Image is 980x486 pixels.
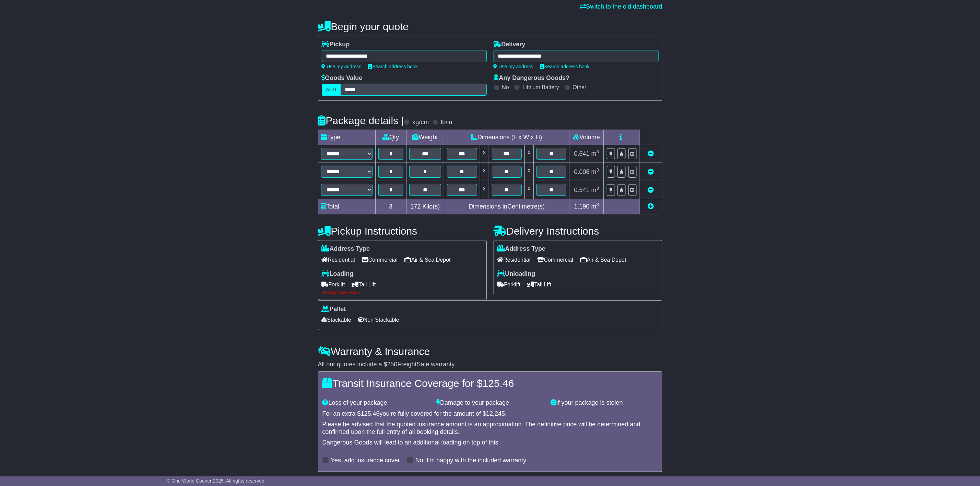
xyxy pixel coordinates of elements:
[404,254,451,265] span: Air & Sea Depot
[538,254,573,265] span: Commercial
[358,315,399,325] span: Non Stackable
[648,203,654,210] a: Add new item
[322,315,351,325] span: Stackable
[362,254,398,265] span: Commercial
[375,130,406,145] td: Qty
[591,150,599,157] span: m
[597,186,599,191] sup: 3
[480,163,489,181] td: x
[648,168,654,175] a: Remove this item
[433,399,547,407] div: Damage to your package
[322,439,658,447] div: Dangerous Goods will lead to an additional loading on top of this.
[573,84,587,91] label: Other
[480,181,489,199] td: x
[415,457,527,464] label: No, I'm happy with the included warranty
[648,187,654,193] a: Remove this item
[318,130,375,145] td: Type
[322,64,362,69] a: Use my address
[322,245,370,253] label: Address Type
[591,187,599,193] span: m
[524,163,533,181] td: x
[444,199,569,214] td: Dimensions in Centimetre(s)
[480,145,489,163] td: x
[361,410,380,417] span: 125.46
[322,74,363,82] label: Goods Value
[547,399,661,407] div: If your package is stolen
[322,290,483,295] div: Please provide value
[318,21,662,32] h4: Begin your quote
[318,346,662,357] h4: Warranty & Insurance
[597,202,599,207] sup: 3
[524,181,533,199] td: x
[580,3,662,10] a: Switch to the old dashboard
[322,41,350,48] label: Pickup
[322,254,355,265] span: Residential
[331,457,400,464] label: Yes, add insurance cover
[322,270,354,278] label: Loading
[322,421,658,436] div: Please be advised that the quoted insurance amount is an approximation. The definitive price will...
[412,119,429,126] label: kg/cm
[528,279,552,290] span: Tail Lift
[375,199,406,214] td: 3
[322,410,658,418] div: For an extra $ you're fully covered for the amount of $ .
[497,270,535,278] label: Unloading
[574,168,590,175] span: 0.008
[574,203,590,210] span: 1.190
[406,130,444,145] td: Weight
[591,203,599,210] span: m
[580,254,626,265] span: Air & Sea Depot
[352,279,376,290] span: Tail Lift
[540,64,590,69] a: Search address book
[591,168,599,175] span: m
[524,145,533,163] td: x
[406,199,444,214] td: Kilo(s)
[502,84,509,91] label: No
[167,478,266,484] span: © One World Courier 2025. All rights reserved.
[574,187,590,193] span: 0.541
[368,64,418,69] a: Search address book
[574,150,590,157] span: 0.641
[441,119,452,126] label: lb/in
[322,378,658,389] h4: Transit Insurance Coverage for $
[494,64,533,69] a: Use my address
[411,203,421,210] span: 172
[497,254,531,265] span: Residential
[444,130,569,145] td: Dimensions (L x W x H)
[494,225,662,237] h4: Delivery Instructions
[486,410,505,417] span: 12,245
[318,115,404,126] h4: Package details |
[597,167,599,173] sup: 3
[322,279,345,290] span: Forklift
[569,130,604,145] td: Volume
[483,378,514,389] span: 125.46
[597,149,599,154] sup: 3
[648,150,654,157] a: Remove this item
[319,399,433,407] div: Loss of your package
[322,84,341,96] label: AUD
[497,245,546,253] label: Address Type
[494,41,526,48] label: Delivery
[497,279,521,290] span: Forklift
[494,74,570,82] label: Any Dangerous Goods?
[522,84,559,91] label: Lithium Battery
[318,225,487,237] h4: Pickup Instructions
[318,361,662,368] div: All our quotes include a $ FreightSafe warranty.
[387,361,398,368] span: 250
[322,306,346,313] label: Pallet
[318,199,375,214] td: Total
